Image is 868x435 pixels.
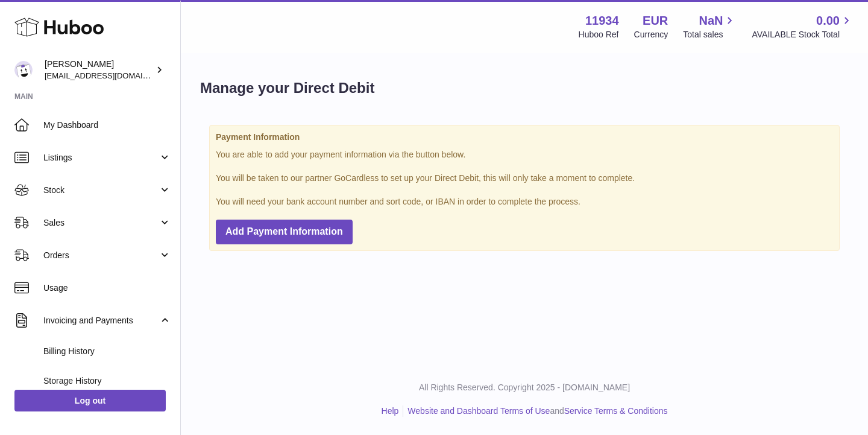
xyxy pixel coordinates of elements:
p: All Rights Reserved. Copyright 2025 - [DOMAIN_NAME] [190,382,858,393]
p: You will need your bank account number and sort code, or IBAN in order to complete the process. [216,196,833,208]
span: Usage [43,282,171,294]
p: You are able to add your payment information via the button below. [216,149,833,160]
strong: EUR [643,13,668,29]
span: 0.00 [816,13,840,29]
a: 0.00 AVAILABLE Stock Total [752,13,854,40]
li: and [403,405,667,417]
span: Add Payment Information [225,226,343,237]
span: My Dashboard [43,119,171,131]
p: You will be taken to our partner GoCardless to set up your Direct Debit, this will only take a mo... [216,173,833,184]
span: Total sales [683,29,737,40]
a: Service Terms & Conditions [564,406,668,416]
span: Invoicing and Payments [43,315,159,326]
strong: 11934 [585,13,619,29]
span: Billing History [43,346,171,357]
button: Add Payment Information [216,220,353,244]
h1: Manage your Direct Debit [200,78,374,98]
div: Huboo Ref [579,29,619,40]
img: ff@unidragon.com [14,61,33,79]
div: [PERSON_NAME] [45,59,153,81]
div: Currency [634,29,668,40]
span: AVAILABLE Stock Total [752,29,854,40]
span: Listings [43,152,159,164]
a: Help [382,406,399,416]
a: Log out [14,390,166,411]
span: Stock [43,185,159,196]
span: Sales [43,217,159,229]
span: [EMAIL_ADDRESS][DOMAIN_NAME] [45,71,177,80]
a: NaN Total sales [683,13,737,40]
span: Storage History [43,375,171,387]
a: Website and Dashboard Terms of Use [407,406,550,416]
strong: Payment Information [216,132,833,143]
span: NaN [699,13,723,29]
span: Orders [43,250,159,261]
